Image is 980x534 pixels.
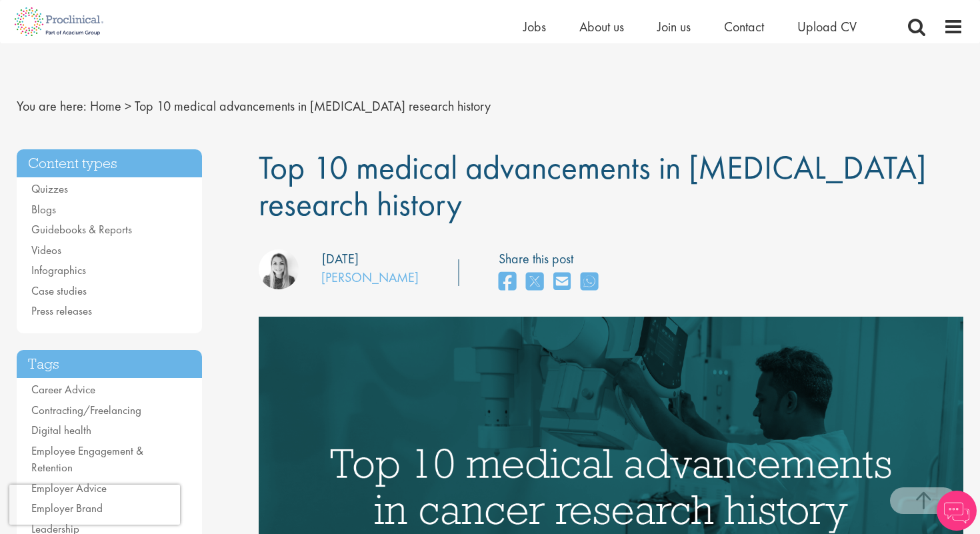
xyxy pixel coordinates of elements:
iframe: reCAPTCHA [9,485,180,525]
a: Join us [657,18,691,35]
a: share on facebook [499,268,516,297]
a: Guidebooks & Reports [31,222,132,237]
a: Employer Advice [31,481,107,495]
a: Case studies [31,283,87,298]
img: Hannah Burke [259,249,299,289]
a: Press releases [31,303,92,318]
a: Jobs [523,18,546,35]
span: You are here: [17,97,87,115]
img: Chatbot [937,491,977,531]
h3: Content types [17,149,202,178]
a: About us [579,18,624,35]
a: share on email [553,268,571,297]
a: [PERSON_NAME] [321,269,419,286]
a: Infographics [31,263,86,277]
a: Upload CV [797,18,857,35]
a: Contact [724,18,764,35]
a: share on whats app [581,268,598,297]
a: Contracting/Freelancing [31,403,141,417]
div: [DATE] [322,249,359,269]
a: Career Advice [31,382,95,397]
a: share on twitter [526,268,543,297]
a: Quizzes [31,181,68,196]
a: Videos [31,243,61,257]
span: Top 10 medical advancements in [MEDICAL_DATA] research history [135,97,491,115]
h3: Tags [17,350,202,379]
a: breadcrumb link [90,97,121,115]
span: Top 10 medical advancements in [MEDICAL_DATA] research history [259,146,926,225]
a: Digital health [31,423,91,437]
a: Employee Engagement & Retention [31,443,143,475]
a: Blogs [31,202,56,217]
span: > [125,97,131,115]
label: Share this post [499,249,605,269]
